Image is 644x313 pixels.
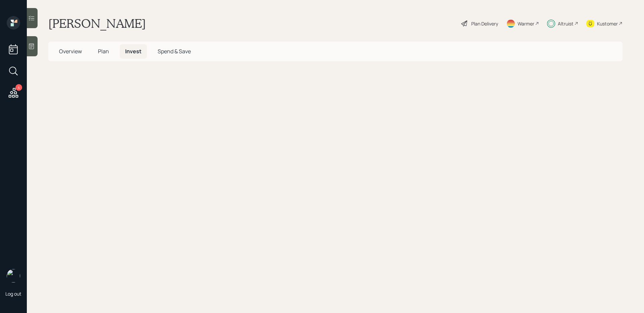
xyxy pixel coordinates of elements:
[7,269,20,283] img: sami-boghos-headshot.png
[158,48,191,55] span: Spend & Save
[471,20,498,27] div: Plan Delivery
[518,20,534,27] div: Warmer
[48,16,146,31] h1: [PERSON_NAME]
[597,20,618,27] div: Kustomer
[59,48,82,55] span: Overview
[125,48,142,55] span: Invest
[15,84,22,91] div: 4
[558,20,574,27] div: Altruist
[5,291,21,297] div: Log out
[98,48,109,55] span: Plan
